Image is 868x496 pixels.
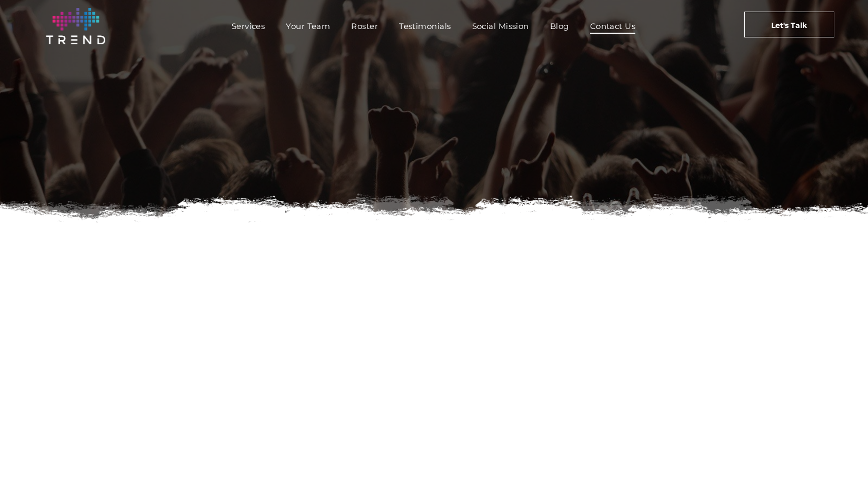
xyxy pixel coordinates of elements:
span: Let's Talk [771,12,807,38]
a: Let's Talk [744,12,834,37]
img: logo [46,8,105,44]
a: Your Team [275,18,341,34]
a: Roster [341,18,388,34]
a: Social Mission [462,18,540,34]
a: Services [221,18,276,34]
a: Blog [540,18,580,34]
a: Testimonials [388,18,461,34]
a: Contact Us [580,18,646,34]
